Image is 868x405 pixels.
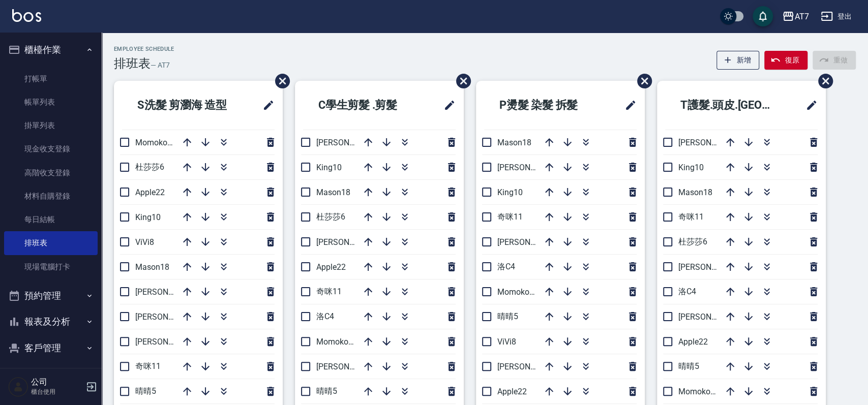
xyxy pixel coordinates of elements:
[778,6,813,27] button: AT7
[31,387,83,396] p: 櫃台使用
[4,161,98,184] a: 高階收支登錄
[4,137,98,161] a: 現金收支登錄
[678,262,744,272] span: [PERSON_NAME]9
[4,114,98,137] a: 掛單列表
[497,237,563,247] span: [PERSON_NAME]7
[114,56,151,71] h3: 排班表
[316,138,382,147] span: [PERSON_NAME]9
[678,337,708,347] span: Apple22
[799,93,818,117] span: 修改班表的標題
[4,335,98,361] button: 客戶管理
[678,138,744,147] span: [PERSON_NAME]2
[497,287,538,297] span: Momoko12
[497,387,527,396] span: Apple22
[316,362,382,371] span: [PERSON_NAME]2
[4,231,98,255] a: 排班表
[135,361,161,371] span: 奇咪11
[316,212,345,222] span: 杜莎莎6
[618,93,637,117] span: 修改班表的標題
[678,188,712,197] span: Mason18
[448,66,472,96] span: 刪除班表
[4,255,98,278] a: 現場電腦打卡
[4,184,98,208] a: 材料自購登錄
[12,9,41,22] img: Logo
[135,312,201,322] span: [PERSON_NAME]7
[678,387,720,396] span: Momoko12
[114,46,174,52] h2: Employee Schedule
[316,262,346,272] span: Apple22
[678,212,704,222] span: 奇咪11
[256,93,275,117] span: 修改班表的標題
[794,10,809,23] div: AT7
[817,7,856,26] button: 登出
[4,308,98,335] button: 報表及分析
[316,337,357,347] span: Momoko12
[497,212,523,222] span: 奇咪11
[678,312,744,322] span: [PERSON_NAME]7
[122,87,249,123] h2: S洗髮 剪瀏海 造型
[497,188,523,197] span: King10
[267,66,291,96] span: 刪除班表
[316,237,382,247] span: [PERSON_NAME]7
[135,386,156,396] span: 晴晴5
[4,37,98,63] button: 櫃檯作業
[135,138,176,147] span: Momoko12
[678,287,696,296] span: 洛C4
[678,361,699,371] span: 晴晴5
[135,337,201,347] span: [PERSON_NAME]2
[135,287,201,297] span: [PERSON_NAME]9
[630,66,653,96] span: 刪除班表
[665,87,792,123] h2: T護髮.頭皮.[GEOGRAPHIC_DATA]
[303,87,425,123] h2: C學生剪髮 .剪髮
[316,163,342,172] span: King10
[4,90,98,114] a: 帳單列表
[316,188,350,197] span: Mason18
[484,87,606,123] h2: P燙髮 染髮 拆髮
[678,163,704,172] span: King10
[316,386,337,396] span: 晴晴5
[4,361,98,387] button: 員工及薪資
[135,237,154,247] span: ViVi8
[135,212,161,222] span: King10
[497,262,515,271] span: 洛C4
[497,362,563,371] span: [PERSON_NAME]2
[716,51,760,70] button: 新增
[135,188,165,197] span: Apple22
[31,377,83,387] h5: 公司
[497,311,518,321] span: 晴晴5
[764,51,807,70] button: 復原
[811,66,834,96] span: 刪除班表
[135,162,164,172] span: 杜莎莎6
[4,208,98,231] a: 每日結帳
[497,138,531,147] span: Mason18
[8,377,28,397] img: Person
[437,93,456,117] span: 修改班表的標題
[151,60,170,71] h6: — AT7
[753,6,773,26] button: save
[135,262,169,272] span: Mason18
[316,287,342,296] span: 奇咪11
[497,163,563,172] span: [PERSON_NAME]9
[497,337,516,347] span: ViVi8
[4,283,98,309] button: 預約管理
[678,237,707,246] span: 杜莎莎6
[316,311,334,321] span: 洛C4
[4,67,98,90] a: 打帳單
